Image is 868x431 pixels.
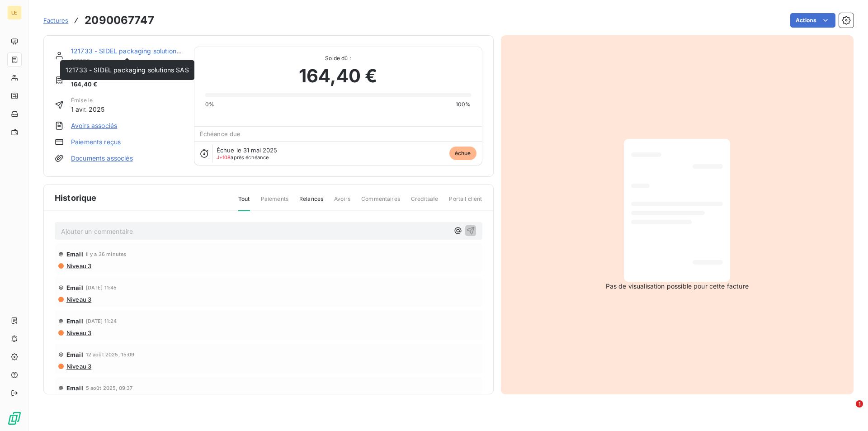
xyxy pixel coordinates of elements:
[86,285,117,290] span: [DATE] 11:45
[411,195,439,210] span: Creditsafe
[66,262,91,270] span: Niveau 3
[86,385,133,391] span: 5 août 2025, 09:37
[66,251,83,258] span: Email
[55,192,97,204] span: Historique
[71,154,133,163] a: Documents associés
[66,351,83,358] span: Email
[43,17,68,24] span: Factures
[361,195,400,210] span: Commentaires
[856,400,863,407] span: 1
[449,147,476,160] span: échue
[66,66,189,74] span: 121733 - SIDEL packaging solutions SAS
[66,296,91,303] span: Niveau 3
[205,54,471,62] span: Solde dû :
[7,5,22,20] div: LE
[217,155,269,160] span: après échéance
[334,195,350,210] span: Avoirs
[606,282,749,291] span: Pas de visualisation possible pour cette facture
[456,100,471,109] span: 100%
[205,100,214,109] span: 0%
[837,400,859,422] iframe: Intercom live chat
[238,195,250,211] span: Tout
[86,318,117,324] span: [DATE] 11:24
[71,137,121,147] a: Paiements reçus
[66,329,91,336] span: Niveau 3
[299,195,323,210] span: Relances
[66,284,83,291] span: Email
[449,195,482,210] span: Portail client
[71,104,105,114] span: 1 avr. 2025
[790,13,835,28] button: Actions
[86,251,127,257] span: il y a 36 minutes
[71,57,183,65] span: 121733
[85,12,154,28] h3: 2090067747
[71,47,194,55] a: 121733 - SIDEL packaging solutions SAS
[200,130,241,137] span: Échéance due
[261,195,288,210] span: Paiements
[86,352,135,357] span: 12 août 2025, 15:09
[7,411,22,426] img: Logo LeanPay
[217,147,278,154] span: Échue le 31 mai 2025
[66,363,91,370] span: Niveau 3
[71,96,105,104] span: Émise le
[66,384,83,392] span: Email
[66,317,83,325] span: Email
[43,16,68,25] a: Factures
[71,121,117,130] a: Avoirs associés
[299,62,377,90] span: 164,40 €
[71,80,108,89] span: 164,40 €
[217,154,231,161] span: J+108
